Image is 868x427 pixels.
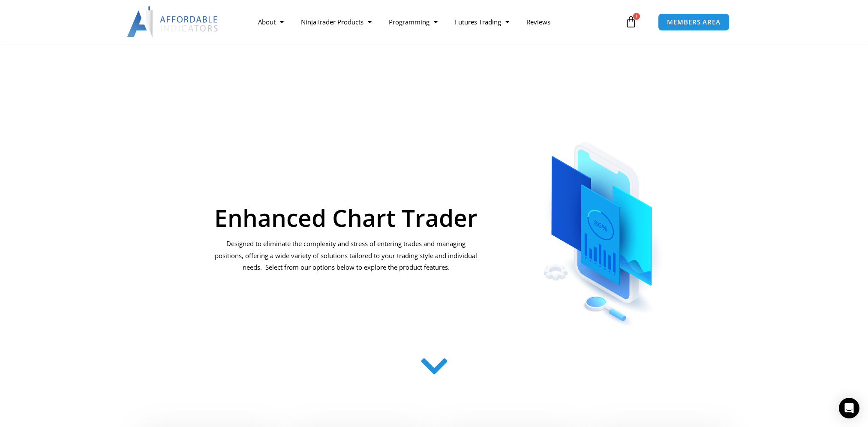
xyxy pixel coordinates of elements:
nav: Menu [249,12,622,32]
a: Futures Trading [446,12,518,32]
a: Programming [380,12,446,32]
span: MEMBERS AREA [667,19,721,25]
a: 1 [612,9,650,34]
a: MEMBERS AREA [658,13,730,31]
a: Reviews [518,12,559,32]
img: ChartTrader | Affordable Indicators – NinjaTrader [515,121,691,330]
h1: Enhanced Chart Trader [214,206,478,229]
div: Open Intercom Messenger [839,398,859,418]
img: LogoAI | Affordable Indicators – NinjaTrader [127,6,219,37]
a: NinjaTrader Products [292,12,380,32]
p: Designed to eliminate the complexity and stress of entering trades and managing positions, offeri... [214,238,478,274]
span: 1 [633,13,640,20]
a: About [249,12,292,32]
